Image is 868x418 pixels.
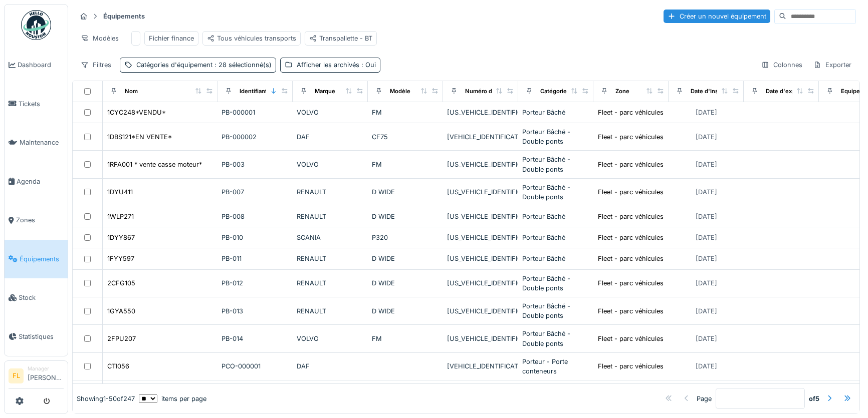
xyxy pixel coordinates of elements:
div: PB-003 [222,160,289,169]
div: 1DBS121*EN VENTE* [107,132,172,142]
div: [DATE] [696,254,717,263]
div: 2CFG105 [107,278,135,288]
div: FM [372,108,439,117]
div: Créer un nouvel équipement [664,10,770,23]
a: Tickets [5,85,68,124]
div: PB-000001 [222,108,289,117]
div: PB-011 [222,254,289,263]
div: 1GYA550 [107,306,135,316]
div: VOLVO [297,108,364,117]
div: VOLVO [297,160,364,169]
div: Porteur Bâché - Double ponts [522,329,589,348]
div: P320 [372,233,439,242]
div: [US_VEHICLE_IDENTIFICATION_NUMBER] [447,233,514,242]
div: Porteur Bâché [522,254,589,263]
div: Catégories d'équipement [540,87,610,96]
div: Porteur Bâché - Double ponts [522,155,589,174]
div: CF75 [372,132,439,142]
div: [US_VEHICLE_IDENTIFICATION_NUMBER] [447,108,514,117]
div: [US_VEHICLE_IDENTIFICATION_NUMBER] [447,254,514,263]
div: CTI056 [107,361,129,371]
a: Statistiques [5,317,68,356]
div: [DATE] [696,334,717,343]
div: Page [697,394,712,403]
a: Agenda [5,162,68,201]
a: FL Manager[PERSON_NAME] [9,365,64,389]
div: [DATE] [696,233,717,242]
div: Modèle [390,87,410,96]
div: VOLVO [297,334,364,343]
div: [DATE] [696,132,717,142]
a: Dashboard [5,46,68,85]
div: [DATE] [696,361,717,371]
div: Fleet - parc véhicules [598,132,664,142]
div: Porteur Bâché - Double ponts [522,301,589,320]
div: FM [372,334,439,343]
div: Fleet - parc véhicules [598,160,664,169]
div: RENAULT [297,254,364,263]
div: Porteur Bâché [522,233,589,242]
div: Identifiant interne [240,87,288,96]
div: Fleet - parc véhicules [598,212,664,221]
div: 1RFA001 * vente casse moteur* [107,160,202,169]
div: PB-000002 [222,132,289,142]
div: [DATE] [696,187,717,197]
div: Fleet - parc véhicules [598,278,664,288]
div: PCO-000001 [222,361,289,371]
div: Fleet - parc véhicules [598,361,664,371]
div: Porteur Bâché [522,108,589,117]
div: Fleet - parc véhicules [598,233,664,242]
div: Porteur Bâché - Double ponts [522,127,589,146]
div: Exporter [809,58,856,72]
a: Stock [5,278,68,317]
span: : 28 sélectionné(s) [212,61,272,69]
div: Date d'expiration [766,87,812,96]
div: [US_VEHICLE_IDENTIFICATION_NUMBER] [447,334,514,343]
div: [DATE] [696,212,717,221]
img: Badge_color-CXgf-gQk.svg [21,10,51,40]
span: Zones [16,215,64,225]
div: DAF [297,132,364,142]
div: D WIDE [372,278,439,288]
div: [US_VEHICLE_IDENTIFICATION_NUMBER] [447,306,514,316]
div: Transpallette - BT [309,34,372,43]
div: [VEHICLE_IDENTIFICATION_NUMBER] [447,361,514,371]
a: Maintenance [5,123,68,162]
span: Stock [19,293,64,302]
div: Afficher les archivés [297,60,376,70]
div: items per page [139,394,206,403]
div: PB-014 [222,334,289,343]
div: RENAULT [297,212,364,221]
div: Fichier finance [149,34,194,43]
span: Statistiques [19,332,64,341]
div: Showing 1 - 50 of 247 [77,394,135,403]
div: [US_VEHICLE_IDENTIFICATION_NUMBER] [447,278,514,288]
div: [US_VEHICLE_IDENTIFICATION_NUMBER] [447,212,514,221]
div: 1CYC248*VENDU* [107,108,166,117]
div: Porteur Bâché - Double ponts [522,274,589,293]
span: : Oui [359,61,376,69]
div: Porteur Bâché - Double ponts [522,183,589,202]
span: Agenda [17,177,64,186]
div: PB-013 [222,306,289,316]
div: 1DYU411 [107,187,133,197]
div: PB-007 [222,187,289,197]
div: Date d'Installation [691,87,740,96]
div: [DATE] [696,108,717,117]
div: Porteur Bâché [522,212,589,221]
div: [VEHICLE_IDENTIFICATION_NUMBER] [447,132,514,142]
div: Nom [125,87,138,96]
div: RENAULT [297,278,364,288]
a: Zones [5,201,68,240]
span: Tickets [19,99,64,109]
div: Fleet - parc véhicules [598,306,664,316]
div: Colonnes [757,58,807,72]
div: D WIDE [372,212,439,221]
div: Catégories d'équipement [136,60,272,70]
div: SCANIA [297,233,364,242]
div: D WIDE [372,254,439,263]
div: [US_VEHICLE_IDENTIFICATION_NUMBER] [447,187,514,197]
div: Numéro de Série [465,87,511,96]
div: Filtres [76,58,116,72]
div: PB-010 [222,233,289,242]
